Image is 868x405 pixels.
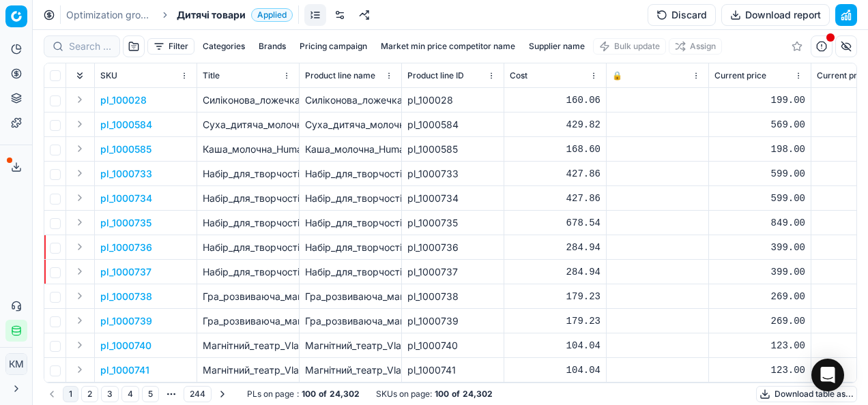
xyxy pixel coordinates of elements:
div: 599.00 [714,167,805,181]
div: pl_1000585 [407,142,498,156]
button: Expand [72,239,88,255]
button: Market min price competitor name [375,38,521,55]
button: pl_1000740 [100,339,151,352]
button: Expand [72,140,88,157]
button: Discard [648,4,716,26]
p: Набір_для_творчості_NanoTape_Magic_Cute_Food_(BKL5000-B) [203,192,293,205]
button: Download report [721,4,830,26]
div: 160.06 [510,93,601,107]
button: pl_1000737 [100,265,151,279]
button: Expand [72,361,88,378]
div: 199.00 [714,93,805,107]
button: pl_1000741 [100,363,149,377]
button: Expand all [72,67,88,84]
button: pl_100028 [100,93,147,107]
button: Expand [72,190,88,206]
div: 399.00 [714,265,805,279]
div: 179.23 [510,290,601,303]
div: pl_1000741 [407,363,498,377]
p: pl_1000736 [100,241,152,254]
button: Go to next page [214,386,231,402]
strong: 24,302 [330,389,360,400]
div: 849.00 [714,216,805,230]
button: Go to previous page [44,386,60,402]
span: Дитячі товари [177,8,246,22]
span: 🔒 [612,70,622,81]
p: Набір_для_творчості_NanoTape_Magic_Cute_Animals_(BKL5000-A) [203,167,293,181]
strong: 100 [302,389,316,400]
div: 104.04 [510,363,601,377]
div: 427.86 [510,167,601,181]
div: 123.00 [714,339,805,352]
p: pl_1000585 [100,142,151,156]
div: 599.00 [714,192,805,205]
a: Optimization groups [66,8,154,22]
p: Гра_розвиваюча_магнітна_Vladi_Toys_Диво-математика_Цифри_та_фігури_(VT5411-19) [203,314,293,328]
button: pl_1000735 [100,216,151,230]
span: Applied [251,8,293,22]
nav: pagination [44,385,231,404]
button: Expand [72,116,88,132]
div: pl_1000737 [407,265,498,279]
button: 3 [101,386,119,402]
div: 427.86 [510,192,601,205]
button: pl_1000733 [100,167,152,181]
button: 5 [142,386,159,402]
div: 284.94 [510,265,601,279]
span: КM [6,354,27,374]
button: Supplier name [523,38,590,55]
p: Силіконова_ложечка_Canpol_Babies,_блакитний_(51/010_blu) [203,93,293,107]
button: pl_1000584 [100,118,152,132]
p: Набір_для_творчості_NanoTape_Magic_mini_Pocket_pets_(BKL5001-B) [203,265,293,279]
p: pl_1000739 [100,314,152,328]
button: Brands [253,38,291,55]
div: 678.54 [510,216,601,230]
div: Магнітний_театр_Vladi_Toys_Казкові_голоси_Колобок_з_аудіоказкою_(VT3206-38) [305,363,396,377]
div: 168.60 [510,142,601,156]
button: Assign [669,38,722,55]
p: pl_1000738 [100,290,152,303]
div: Силіконова_ложечка_Canpol_Babies,_блакитний_(51/010_blu) [305,93,396,107]
div: 269.00 [714,314,805,328]
div: Набір_для_творчості_NanoTape_Magic_mini_Pocket_pets_(BKL5001-B) [305,265,396,279]
button: Expand [72,288,88,304]
span: SKUs on page : [376,389,432,400]
span: Дитячі товариApplied [177,8,293,22]
button: КM [5,353,27,375]
span: Product line ID [407,70,464,81]
div: pl_1000735 [407,216,498,230]
p: Магнітний_театр_Vladi_Toys_Казкові_голоси_Колобок_з_аудіоказкою_(VT3206-38) [203,363,293,377]
span: SKU [100,70,117,81]
button: Expand [72,214,88,230]
button: 1 [63,386,78,402]
nav: breadcrumb [66,8,293,22]
p: pl_1000734 [100,192,152,205]
div: Каша_молочна_Humana_Milk_Cereal_Good_Night_5-Cereal_with_Banana_Солодкі_сни_5_злаків_з_бананом_дл... [305,142,396,156]
p: Набір_для_творчості_NanoTape_Magic_Deluxe_Ultimate_Creation_(BKL5002) [203,216,293,230]
div: Open Intercom Messenger [811,359,844,391]
button: 2 [81,386,98,402]
button: Filter [147,38,194,55]
button: Categories [197,38,250,55]
span: PLs on page [247,389,294,400]
p: Набір_для_творчості_NanoTape_Magic_mini_Cute_cloud_(BKL5001-A) [203,241,293,254]
button: 4 [121,386,139,402]
div: 179.23 [510,314,601,328]
span: Cost [510,70,527,81]
div: 399.00 [714,241,805,254]
strong: 100 [435,389,449,400]
p: Суха_дитяча_молочна_суміш_Humana_3_для_дітей_від_12_місяців_500_г_(963012) [203,118,293,132]
div: pl_1000734 [407,192,498,205]
button: Bulk update [593,38,666,55]
span: Product line name [305,70,375,81]
div: 123.00 [714,363,805,377]
div: 429.82 [510,118,601,132]
div: 269.00 [714,290,805,303]
button: Pricing campaign [294,38,373,55]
